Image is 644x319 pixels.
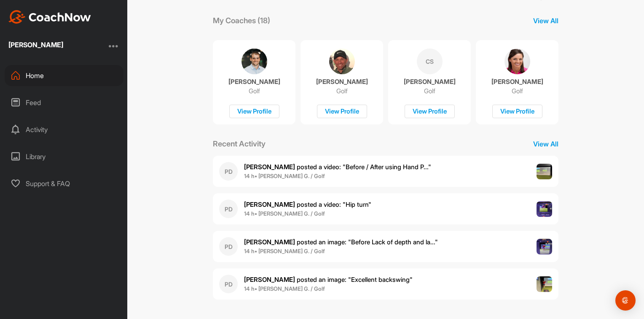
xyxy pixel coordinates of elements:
img: CoachNow [8,10,91,24]
div: Library [5,146,123,167]
p: Golf [249,87,260,95]
p: View All [533,16,558,26]
p: Golf [424,87,435,95]
p: [PERSON_NAME] [316,78,368,86]
div: PD [219,200,238,218]
div: Open Intercom Messenger [615,290,636,311]
p: [PERSON_NAME] [228,78,280,86]
div: [PERSON_NAME] [8,41,63,48]
b: [PERSON_NAME] [244,276,295,284]
b: 14 h • [PERSON_NAME] G. / Golf [244,173,325,179]
span: posted an image : " Excellent backswing " [244,276,413,284]
img: post image [537,164,553,180]
span: posted an image : " Before Lack of depth and la... " [244,238,438,246]
div: View Profile [405,105,455,119]
div: Activity [5,119,123,140]
b: 14 h • [PERSON_NAME] G. / Golf [244,285,325,292]
div: View Profile [492,105,542,119]
div: Home [5,65,123,86]
img: coach avatar [504,49,530,74]
div: PD [219,275,238,293]
p: View All [533,139,558,149]
p: Golf [336,87,348,95]
img: post image [537,201,553,217]
b: 14 h • [PERSON_NAME] G. / Golf [244,210,325,217]
p: [PERSON_NAME] [491,78,543,86]
img: coach avatar [241,49,267,74]
div: Feed [5,92,123,113]
div: View Profile [317,105,367,119]
p: [PERSON_NAME] [404,78,456,86]
div: PD [219,162,238,181]
span: posted a video : " Before / After using Hand P... " [244,163,431,171]
div: Support & FAQ [5,173,123,194]
div: PD [219,237,238,256]
div: CS [417,49,443,74]
p: Golf [512,87,523,95]
b: [PERSON_NAME] [244,238,295,246]
div: View Profile [229,105,279,119]
p: My Coaches (18) [213,15,270,26]
p: Recent Activity [213,138,266,149]
img: post image [537,276,553,292]
span: posted a video : " Hip turn " [244,200,371,208]
b: 14 h • [PERSON_NAME] G. / Golf [244,248,325,254]
b: [PERSON_NAME] [244,200,295,208]
b: [PERSON_NAME] [244,163,295,171]
img: post image [537,239,553,255]
img: coach avatar [329,49,355,74]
